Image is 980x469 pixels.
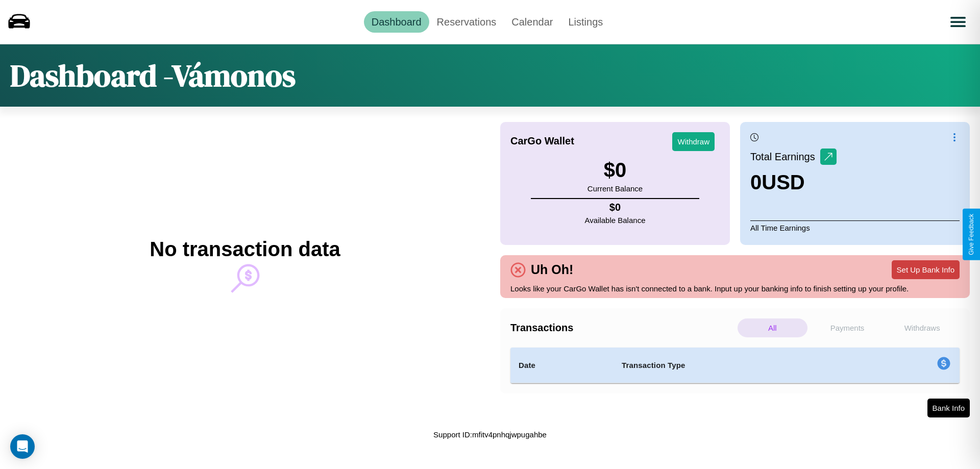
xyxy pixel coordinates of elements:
[504,11,560,33] a: Calendar
[519,359,605,372] h4: Date
[587,159,643,182] h3: $ 0
[10,434,35,459] div: Open Intercom Messenger
[813,318,883,337] p: Payments
[750,171,837,194] h3: 0 USD
[364,11,429,33] a: Dashboard
[429,11,504,33] a: Reservations
[10,55,296,96] h1: Dashboard - Vámonos
[750,147,820,166] p: Total Earnings
[510,282,960,295] p: Looks like your CarGo Wallet has isn't connected to a bank. Input up your banking info to finish ...
[622,359,853,372] h4: Transaction Type
[510,322,735,334] h4: Transactions
[510,135,574,147] h4: CarGo Wallet
[672,132,715,151] button: Withdraw
[892,260,960,279] button: Set Up Bank Info
[944,8,972,36] button: Open menu
[738,318,807,337] p: All
[968,214,975,255] div: Give Feedback
[150,238,340,261] h2: No transaction data
[887,318,957,337] p: Withdraws
[526,262,578,277] h4: Uh Oh!
[927,399,970,417] button: Bank Info
[750,220,960,235] p: All Time Earnings
[585,213,646,227] p: Available Balance
[587,182,643,195] p: Current Balance
[560,11,610,33] a: Listings
[510,348,960,383] table: simple table
[585,202,646,213] h4: $ 0
[433,428,547,441] p: Support ID: mfitv4pnhqjwpugahbe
